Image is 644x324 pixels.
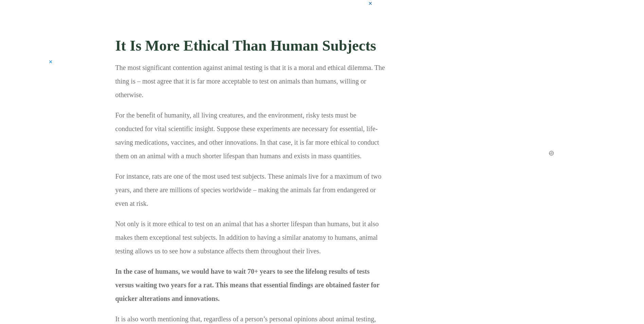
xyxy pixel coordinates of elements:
p: The most significant contention against animal testing is that it is a moral and ethical dilemma.... [115,61,386,108]
img: ezoic [548,150,554,156]
p: Not only is it more ethical to test on an animal that has a shorter lifespan than humans, but it ... [115,217,386,265]
strong: It Is More Ethical Than Human Subjects [115,37,376,54]
strong: In the case of humans, we would have to wait 70+ years to see the lifelong results of tests versu... [115,268,380,302]
p: For the benefit of humanity, all living creatures, and the environment, risky tests must be condu... [115,108,386,169]
iframe: Advertisement [455,27,540,149]
p: For instance, rats are one of the most used test subjects. These animals live for a maximum of tw... [115,169,386,217]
